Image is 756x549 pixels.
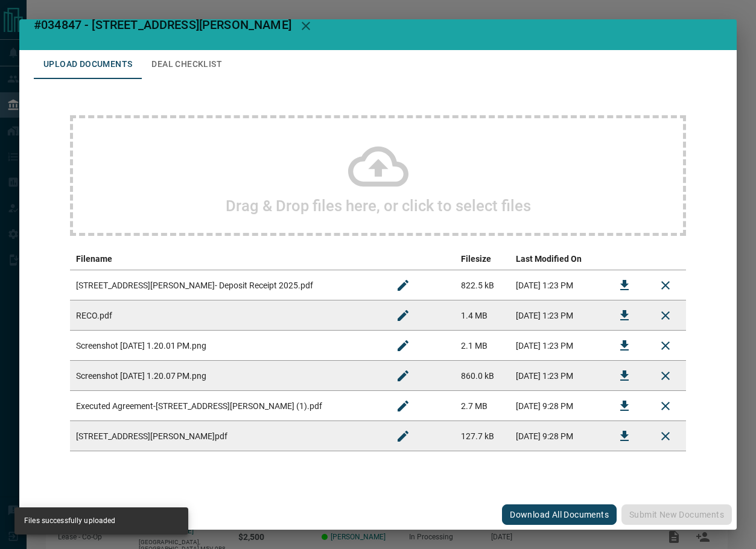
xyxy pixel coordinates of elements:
[610,422,639,451] button: Download
[455,361,510,391] td: 860.0 kB
[24,511,115,531] div: Files successfully uploaded
[389,271,418,300] button: Rename
[34,17,291,32] span: #034847 - [STREET_ADDRESS][PERSON_NAME]
[70,331,383,361] td: Screenshot [DATE] 1.20.01 PM.png
[510,270,604,300] td: [DATE] 1:23 PM
[651,361,680,390] button: Remove File
[651,392,680,420] button: Remove File
[70,361,383,391] td: Screenshot [DATE] 1.20.07 PM.png
[389,331,418,360] button: Rename
[70,248,383,270] th: Filename
[226,197,531,215] h2: Drag & Drop files here, or click to select files
[455,331,510,361] td: 2.1 MB
[455,300,510,331] td: 1.4 MB
[651,301,680,330] button: Remove File
[389,392,418,420] button: Rename
[510,361,604,391] td: [DATE] 1:23 PM
[610,361,639,390] button: Download
[70,300,383,331] td: RECO.pdf
[610,301,639,330] button: Download
[455,270,510,300] td: 822.5 kB
[389,422,418,451] button: Rename
[651,422,680,451] button: Remove File
[70,115,686,236] div: Drag & Drop files here, or click to select files
[502,504,617,525] button: Download All Documents
[510,331,604,361] td: [DATE] 1:23 PM
[455,421,510,451] td: 127.7 kB
[604,248,645,270] th: download action column
[70,391,383,421] td: Executed Agreement-[STREET_ADDRESS][PERSON_NAME] (1).pdf
[34,50,142,79] button: Upload Documents
[389,361,418,390] button: Rename
[510,248,604,270] th: Last Modified On
[389,301,418,330] button: Rename
[651,271,680,300] button: Remove File
[610,331,639,360] button: Download
[645,248,686,270] th: delete file action column
[651,331,680,360] button: Remove File
[70,421,383,451] td: [STREET_ADDRESS][PERSON_NAME]pdf
[142,50,232,79] button: Deal Checklist
[510,421,604,451] td: [DATE] 9:28 PM
[383,248,455,270] th: edit column
[510,300,604,331] td: [DATE] 1:23 PM
[610,271,639,300] button: Download
[610,392,639,420] button: Download
[455,248,510,270] th: Filesize
[510,391,604,421] td: [DATE] 9:28 PM
[455,391,510,421] td: 2.7 MB
[70,270,383,300] td: [STREET_ADDRESS][PERSON_NAME]- Deposit Receipt 2025.pdf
